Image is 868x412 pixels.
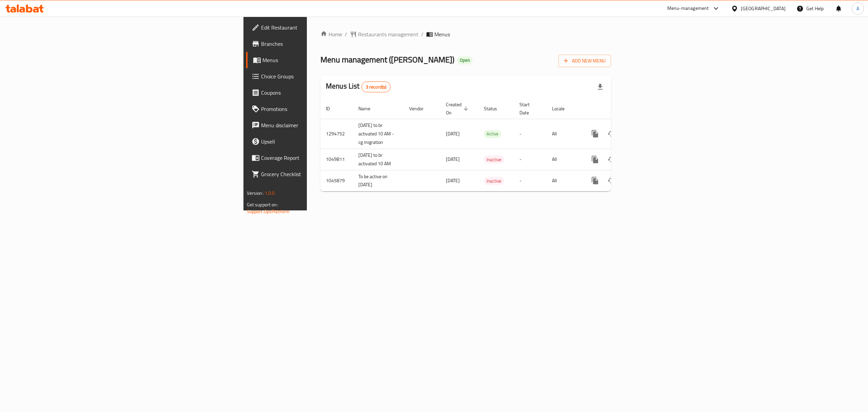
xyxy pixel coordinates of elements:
[446,155,460,164] span: [DATE]
[246,101,389,117] a: Promotions
[484,156,504,164] span: Inactive
[261,137,383,146] span: Upsell
[421,30,423,38] li: /
[246,68,389,85] a: Choice Groups
[564,57,606,65] span: Add New Menu
[603,126,619,142] button: Change Status
[261,154,383,162] span: Coverage Report
[547,119,581,149] td: All
[446,176,460,185] span: [DATE]
[261,121,383,129] span: Menu disclaimer
[856,5,859,12] span: A
[514,149,547,170] td: -
[246,85,389,101] a: Coupons
[667,4,709,13] div: Menu-management
[484,177,504,185] div: Inactive
[247,200,278,209] span: Get support on:
[358,105,379,113] span: Name
[457,57,473,63] span: Open
[247,189,263,198] span: Version:
[264,189,275,198] span: 1.0.0
[484,155,504,164] div: Inactive
[320,98,657,192] table: enhanced table
[261,89,383,97] span: Coupons
[246,52,389,68] a: Menus
[457,56,473,64] div: Open
[246,19,389,36] a: Edit Restaurant
[326,81,391,92] h2: Menus List
[246,133,389,150] a: Upsell
[741,5,786,12] div: [GEOGRAPHIC_DATA]
[262,56,383,64] span: Menus
[326,105,339,113] span: ID
[558,55,611,67] button: Add New Menu
[362,84,391,90] span: 3 record(s)
[484,130,501,138] div: Active
[446,100,470,117] span: Created On
[592,79,608,95] div: Export file
[484,177,504,185] span: Inactive
[261,105,383,113] span: Promotions
[409,105,432,113] span: Vendor
[603,151,619,168] button: Change Status
[261,23,383,32] span: Edit Restaurant
[361,81,391,92] div: Total records count
[246,150,389,166] a: Coverage Report
[261,40,383,48] span: Branches
[547,149,581,170] td: All
[320,30,611,38] nav: breadcrumb
[519,100,538,117] span: Start Date
[246,166,389,182] a: Grocery Checklist
[434,30,450,38] span: Menus
[446,129,460,138] span: [DATE]
[587,172,603,189] button: more
[261,72,383,80] span: Choice Groups
[514,170,547,191] td: -
[484,130,501,138] span: Active
[484,105,506,113] span: Status
[587,126,603,142] button: more
[603,172,619,189] button: Change Status
[552,105,573,113] span: Locale
[246,117,389,133] a: Menu disclaimer
[547,170,581,191] td: All
[514,119,547,149] td: -
[587,151,603,168] button: more
[261,170,383,178] span: Grocery Checklist
[581,98,657,119] th: Actions
[247,207,290,216] a: Support.OpsPlatform
[246,36,389,52] a: Branches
